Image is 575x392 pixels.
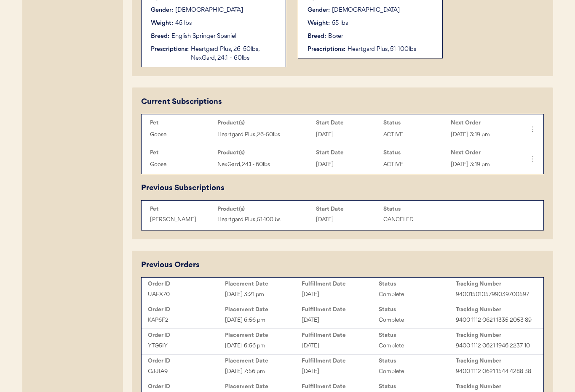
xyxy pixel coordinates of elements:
div: NexGard, 24.1 - 60lbs [217,160,312,170]
div: English Springer Spaniel [171,32,236,41]
div: Status [379,358,456,364]
div: 9400150105799039700597 [456,290,533,299]
div: Previous Orders [141,260,200,271]
div: Start Date [316,149,379,156]
div: 9400 1112 0621 1946 2237 10 [456,341,533,351]
div: Status [379,281,456,287]
div: Heartgard Plus, 51-100lbs [348,45,434,54]
div: Product(s) [217,206,312,212]
div: Weight: [308,19,330,28]
div: Pet [150,119,213,126]
div: Prescriptions: [151,45,189,54]
div: Order ID [148,358,225,364]
div: Complete [379,367,456,376]
div: KAP6F2 [148,315,225,325]
div: 45 lbs [175,19,192,28]
div: Order ID [148,383,225,390]
div: Fulfillment Date [302,281,379,287]
div: 55 lbs [332,19,348,28]
div: Placement Date [225,306,302,313]
div: CJJIA9 [148,367,225,376]
div: Weight: [151,19,173,28]
div: Fulfillment Date [302,306,379,313]
div: Boxer [328,32,343,41]
div: Tracking Number [456,281,533,287]
div: Complete [379,341,456,351]
div: [DATE] [316,160,379,170]
div: Placement Date [225,281,302,287]
div: Status [383,206,447,212]
div: Placement Date [225,332,302,339]
div: Placement Date [225,358,302,364]
div: [DATE] [316,215,379,225]
div: Breed: [151,32,169,41]
div: Pet [150,149,213,156]
div: [DATE] [316,130,379,140]
div: Current Subscriptions [141,96,222,108]
div: [PERSON_NAME] [150,215,213,225]
div: ACTIVE [383,130,447,140]
div: Fulfillment Date [302,383,379,390]
div: [DATE] [302,341,379,351]
div: Tracking Number [456,332,533,339]
div: Next Order [451,149,514,156]
div: Order ID [148,281,225,287]
div: [DATE] 3:21 pm [225,290,302,299]
div: [DATE] 3:19 pm [451,130,514,140]
div: [DATE] 7:56 pm [225,367,302,376]
div: Tracking Number [456,306,533,313]
div: Placement Date [225,383,302,390]
div: Complete [379,290,456,299]
div: Prescriptions: [308,45,345,54]
div: Heartgard Plus, 51-100lbs [217,215,312,225]
div: [DATE] 6:56 pm [225,315,302,325]
div: CANCELED [383,215,447,225]
div: Goose [150,160,213,170]
div: 9400 1112 0621 1544 4288 38 [456,367,533,376]
div: 9400 1112 0621 1335 2053 89 [456,315,533,325]
div: Heartgard Plus, 26-50lbs [217,130,312,140]
div: Product(s) [217,119,312,126]
div: [DATE] 3:19 pm [451,160,514,170]
div: Gender: [151,6,173,15]
div: [DEMOGRAPHIC_DATA] [332,6,400,15]
div: ACTIVE [383,160,447,170]
div: Next Order [451,119,514,126]
div: Tracking Number [456,383,533,390]
div: Status [383,149,447,156]
div: Previous Subscriptions [141,183,225,194]
div: Start Date [316,119,379,126]
div: Status [379,332,456,339]
div: Order ID [148,332,225,339]
div: Status [379,306,456,313]
div: [DATE] 6:56 pm [225,341,302,351]
div: Order ID [148,306,225,313]
div: YTG5IY [148,341,225,351]
div: Breed: [308,32,326,41]
div: Pet [150,206,213,212]
div: [DEMOGRAPHIC_DATA] [175,6,243,15]
div: Heartgard Plus, 26-50lbs, NexGard, 24.1 - 60lbs [191,45,277,63]
div: Product(s) [217,149,312,156]
div: [DATE] [302,290,379,299]
div: Complete [379,315,456,325]
div: Status [379,383,456,390]
div: [DATE] [302,367,379,376]
div: Goose [150,130,213,140]
div: UAFX70 [148,290,225,299]
div: Status [383,119,447,126]
div: [DATE] [302,315,379,325]
div: Start Date [316,206,379,212]
div: Gender: [308,6,330,15]
div: Fulfillment Date [302,358,379,364]
div: Fulfillment Date [302,332,379,339]
div: Tracking Number [456,358,533,364]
